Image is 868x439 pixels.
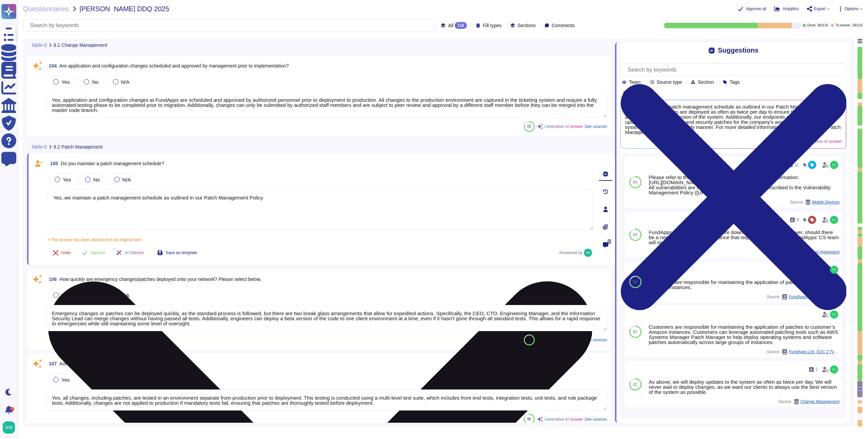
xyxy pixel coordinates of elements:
[585,125,607,129] span: See sources
[585,338,607,342] span: See sources
[483,23,501,28] span: Fill types
[783,7,799,11] span: Analytics
[59,63,289,69] span: Are application and configuration changes scheduled and approved by management prior to implement...
[544,125,583,129] span: Generative AI answer
[46,92,607,118] textarea: Yes, application and configuration changes at FundApps are scheduled and approved by authorized p...
[47,161,58,166] span: 105
[778,399,840,404] span: Source:
[92,79,98,85] span: No
[633,382,637,386] span: 81
[830,310,838,319] img: user
[448,23,453,28] span: All
[10,407,14,411] div: 5
[54,43,107,47] span: 8.1 Change Management
[23,5,69,12] span: Questionnaires
[789,350,840,354] span: FundApps Ltd. SOC 2 Type 2.pdf
[845,7,859,11] span: Options
[585,417,607,421] span: See sources
[46,63,57,68] span: 104
[830,216,838,224] img: user
[63,177,71,183] span: Yes
[46,389,607,411] textarea: Yes, all changes, including patches, are tested in an environment separate from production prior ...
[93,177,100,183] span: No
[633,233,637,237] span: 83
[801,400,840,404] span: Change Management
[61,161,164,166] span: Do you maintain a patch management schedule?
[767,349,840,355] span: Source:
[814,7,826,11] span: Export
[830,266,838,274] img: user
[774,6,799,12] button: Analytics
[455,22,467,29] div: 116
[608,239,611,244] span: 0
[46,305,607,331] textarea: Emergency changes or patches can be deployed quickly, as the standard process is followed, but th...
[830,365,838,374] img: user
[27,19,436,31] input: Search by keywords
[633,180,637,184] span: 84
[624,64,846,76] input: Search by keywords
[815,367,818,371] span: 2
[527,338,531,342] span: 83
[80,5,170,12] span: [PERSON_NAME] DDQ 2025
[818,24,828,27] span: 80 / 116
[31,145,47,149] span: Table-0
[121,79,130,85] span: N/A
[61,79,70,85] span: Yes
[46,361,57,366] span: 107
[1,420,20,435] button: user
[527,125,531,128] span: 81
[517,23,536,28] span: Sections
[46,277,57,282] span: 106
[852,24,863,27] span: 29 / 116
[620,418,846,423] span: Load more...
[3,421,15,434] img: user
[584,249,592,257] img: user
[649,379,840,395] div: As above, we will deploy updates to the system as often as twice per day. We will never wait to d...
[807,24,816,27] span: Done:
[830,161,838,169] img: user
[633,280,637,284] span: 82
[527,417,531,421] span: 80
[47,189,593,230] textarea: Yes, we maintain a patch management schedule as outlined in our Patch Management Policy
[31,43,47,47] span: Table-0
[552,23,575,28] span: Comments
[122,177,131,183] span: N/A
[746,7,766,11] span: Approve all
[835,24,851,27] span: To review:
[738,6,766,12] button: Approve all
[633,330,637,334] span: 81
[54,145,103,149] span: 8.2 Patch Management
